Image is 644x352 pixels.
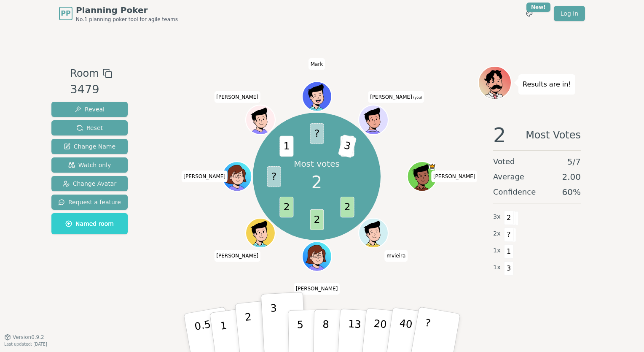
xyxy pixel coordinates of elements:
[214,91,260,103] span: Click to change your name
[267,166,281,187] span: ?
[493,263,501,272] span: 1 x
[294,283,340,295] span: Click to change your name
[493,212,501,222] span: 3 x
[13,334,44,341] span: Version 0.9.2
[51,120,128,135] button: Reset
[523,79,571,90] p: Results are in!
[279,197,293,217] span: 2
[4,334,44,341] button: Version0.9.2
[526,125,581,145] span: Most Votes
[64,142,115,151] span: Change Name
[526,3,550,12] div: New!
[75,105,105,114] span: Reveal
[504,261,514,276] span: 3
[58,198,121,206] span: Request a feature
[51,195,128,210] button: Request a feature
[384,250,408,262] span: Click to change your name
[309,58,325,70] span: Click to change your name
[70,81,112,98] div: 3479
[504,227,514,242] span: ?
[76,124,103,132] span: Reset
[51,176,128,191] button: Change Avatar
[61,8,70,19] span: PP
[51,102,128,117] button: Reveal
[493,229,501,238] span: 2 x
[181,171,228,182] span: Click to change your name
[65,219,114,228] span: Named room
[68,161,111,169] span: Watch only
[59,4,178,23] a: PPPlanning PokerNo.1 planning poker tool for agile teams
[294,158,340,170] p: Most votes
[428,162,436,170] span: Rafael is the host
[76,4,178,16] span: Planning Poker
[522,6,537,21] button: New!
[4,342,47,347] span: Last updated: [DATE]
[51,213,128,234] button: Named room
[340,197,354,217] span: 2
[504,244,514,259] span: 1
[493,125,506,145] span: 2
[279,135,293,156] span: 1
[310,123,324,144] span: ?
[493,186,536,198] span: Confidence
[63,179,117,188] span: Change Avatar
[310,209,324,230] span: 2
[76,16,178,23] span: No.1 planning poker tool for agile teams
[368,91,424,103] span: Click to change your name
[311,170,322,195] span: 2
[554,6,585,21] a: Log in
[70,66,99,81] span: Room
[214,250,260,262] span: Click to change your name
[562,186,581,198] span: 60 %
[270,302,279,348] p: 3
[493,246,501,255] span: 1 x
[51,157,128,173] button: Watch only
[412,96,422,100] span: (you)
[504,211,514,225] span: 2
[338,134,357,158] span: 3
[431,171,478,182] span: Click to change your name
[493,171,524,183] span: Average
[360,106,387,134] button: Click to change your avatar
[562,171,581,183] span: 2.00
[51,139,128,154] button: Change Name
[493,156,515,168] span: Voted
[567,156,581,168] span: 5 / 7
